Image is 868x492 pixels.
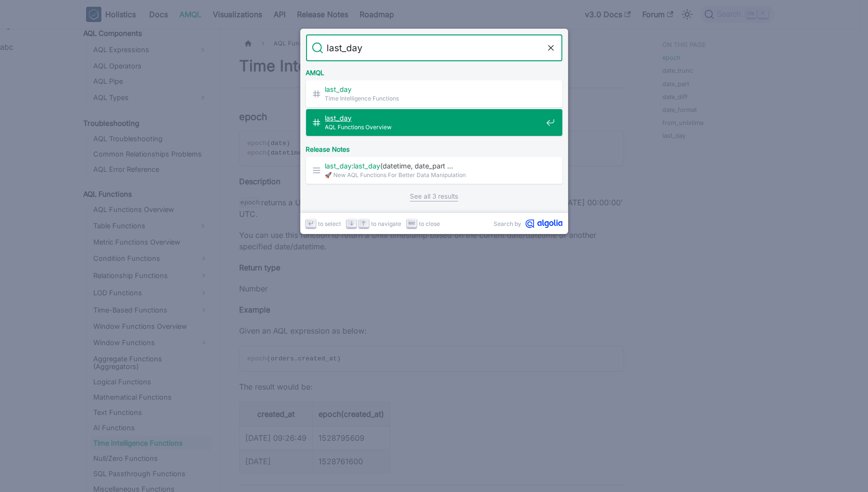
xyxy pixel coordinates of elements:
span: to close [419,219,440,228]
div: AMQL [304,61,564,80]
a: Search byAlgolia [494,219,562,228]
input: Search docs [323,34,545,61]
mark: last_day [325,162,352,170]
div: Release Notes [304,138,564,157]
span: : (datetime, date_part … [325,161,542,170]
svg: Arrow up [360,220,367,227]
span: ​ [325,85,542,94]
svg: Escape key [408,220,416,227]
svg: Arrow down [348,220,355,227]
a: See all 3 results [410,191,458,201]
a: last_dayAQL Functions Overview [306,109,562,136]
span: Search by [494,219,522,228]
svg: Algolia [526,219,562,228]
span: AQL Functions Overview [325,123,542,132]
span: to select [318,219,341,228]
a: last_day:last_day(datetime, date_part …🚀 New AQL Functions For Better Data Manipulation [306,157,562,184]
span: 🚀 New AQL Functions For Better Data Manipulation [325,170,542,179]
svg: Enter key [307,220,314,227]
mark: last_day [325,114,352,122]
span: Time Intelligence Functions [325,94,542,103]
span: to navigate [371,219,401,228]
a: last_day​Time Intelligence Functions [306,80,562,107]
mark: last_day [325,85,352,93]
mark: last_day [354,162,381,170]
button: Clear the query [545,42,557,54]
